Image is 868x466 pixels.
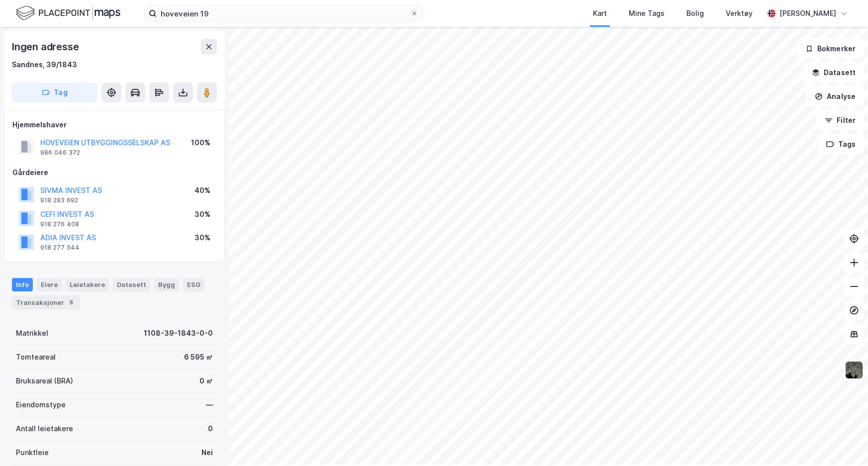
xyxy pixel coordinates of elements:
[16,423,73,435] div: Antall leietakere
[208,423,213,435] div: 0
[12,119,216,131] div: Hjemmelshaver
[816,110,864,130] button: Filter
[154,278,179,291] div: Bygg
[40,244,80,252] div: 918 277 544
[199,375,213,387] div: 0 ㎡
[194,208,210,220] div: 30%
[779,7,836,19] div: [PERSON_NAME]
[726,7,753,19] div: Verktøy
[12,278,33,291] div: Info
[686,7,704,19] div: Bolig
[66,278,109,291] div: Leietakere
[629,7,665,19] div: Mine Tags
[183,278,204,291] div: ESG
[194,185,210,196] div: 40%
[12,83,97,102] button: Tag
[16,327,48,339] div: Matrikkel
[16,375,73,387] div: Bruksareal (BRA)
[184,351,213,363] div: 6 595 ㎡
[40,196,78,204] div: 918 283 692
[16,399,66,411] div: Eiendomstype
[818,134,864,154] button: Tags
[12,39,81,55] div: Ingen adresse
[803,63,864,83] button: Datasett
[157,6,410,21] input: Søk på adresse, matrikkel, gårdeiere, leietakere eller personer
[806,87,864,106] button: Analyse
[16,351,56,363] div: Tomteareal
[144,327,213,339] div: 1108-39-1843-0-0
[201,447,213,459] div: Nei
[16,4,120,22] img: logo.f888ab2527a4732fd821a326f86c7f29.svg
[845,361,864,379] img: 9k=
[113,278,150,291] div: Datasett
[206,399,213,411] div: —
[818,418,868,466] div: Kontrollprogram for chat
[40,220,79,228] div: 918 276 408
[40,149,80,157] div: 986 046 372
[194,232,210,244] div: 30%
[12,59,77,71] div: Sandnes, 39/1843
[66,297,76,307] div: 8
[16,447,49,459] div: Punktleie
[12,295,80,309] div: Transaksjoner
[12,167,216,179] div: Gårdeiere
[797,39,864,59] button: Bokmerker
[818,418,868,466] iframe: Chat Widget
[593,7,607,19] div: Kart
[191,137,210,149] div: 100%
[37,278,62,291] div: Eiere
